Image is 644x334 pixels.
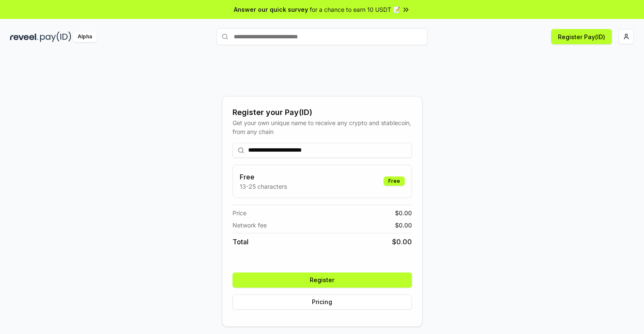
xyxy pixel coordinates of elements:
[395,208,412,217] span: $ 0.00
[234,5,308,14] span: Answer our quick survey
[233,237,249,247] span: Total
[233,221,267,230] span: Network fee
[233,107,412,118] div: Register your Pay(ID)
[551,29,612,44] button: Register Pay(ID)
[392,237,412,247] span: $ 0.00
[384,176,405,186] div: Free
[240,182,287,191] p: 13-25 characters
[233,294,412,310] button: Pricing
[310,5,400,14] span: for a chance to earn 10 USDT 📝
[40,32,71,42] img: pay_id
[233,273,412,288] button: Register
[233,208,246,217] span: Price
[73,32,97,42] div: Alpha
[233,118,412,136] div: Get your own unique name to receive any crypto and stablecoin, from any chain
[395,221,412,230] span: $ 0.00
[240,172,287,182] h3: Free
[10,32,38,42] img: reveel_dark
